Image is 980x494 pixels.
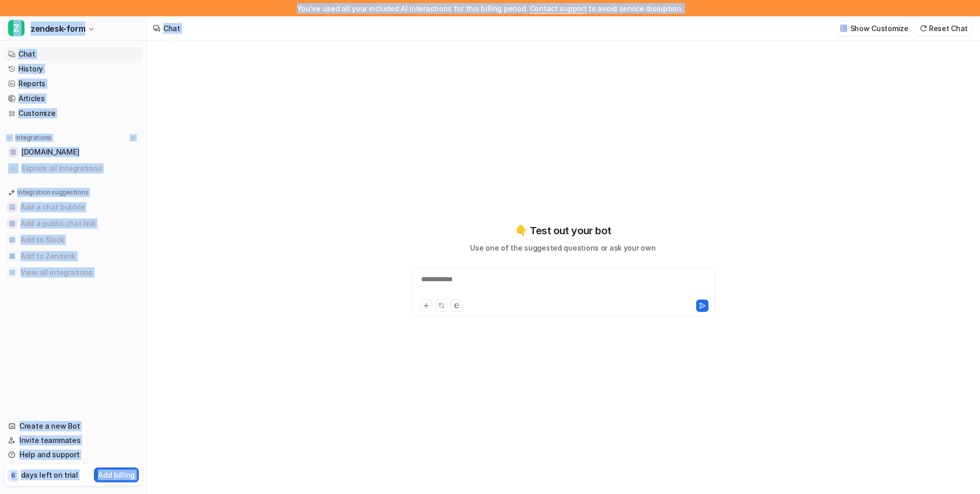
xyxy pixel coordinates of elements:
img: expand menu [6,134,13,141]
button: Add a public chat linkAdd a public chat link [4,215,142,232]
button: Add to SlackAdd to Slack [4,232,142,248]
p: Integration suggestions [17,188,88,197]
img: reset [920,24,927,32]
button: Integrations [4,133,55,143]
a: History [4,62,142,76]
a: Explore all integrations [4,161,142,176]
img: View all integrations [9,269,15,276]
span: zendesk-form [31,21,85,36]
a: Chat [4,47,142,61]
p: days left on trial [21,470,78,480]
p: Add billing [98,470,135,480]
button: Show Customize [837,21,913,36]
img: customize [840,24,847,32]
p: 👇 Test out your bot [515,223,611,238]
a: Reports [4,77,142,91]
button: View all integrationsView all integrations [4,264,142,281]
div: Chat [163,23,180,34]
a: www.plivo.com[DOMAIN_NAME] [4,145,142,159]
span: Z [8,20,24,36]
img: menu_add.svg [130,134,137,141]
button: Reset Chat [917,21,972,36]
img: Add to Slack [9,237,15,243]
span: Explore all integrations [21,160,138,177]
a: Help and support [4,448,142,462]
img: Add a chat bubble [9,204,15,210]
button: Add a chat bubbleAdd a chat bubble [4,199,142,215]
span: Contact support [530,4,587,13]
a: Articles [4,91,142,106]
span: [DOMAIN_NAME] [21,147,79,157]
p: Use one of the suggested questions or ask your own [470,242,655,253]
button: Add to ZendeskAdd to Zendesk [4,248,142,264]
img: Add a public chat link [9,220,15,227]
img: Add to Zendesk [9,253,15,259]
a: Invite teammates [4,433,142,448]
p: Integrations [15,134,52,142]
p: Show Customize [850,23,909,34]
img: explore all integrations [8,163,18,174]
a: Create a new Bot [4,419,142,433]
a: Customize [4,106,142,120]
p: 6 [11,471,15,480]
img: www.plivo.com [10,149,16,155]
button: Add billing [94,467,139,482]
